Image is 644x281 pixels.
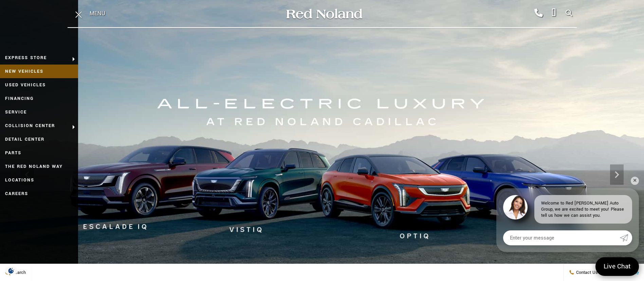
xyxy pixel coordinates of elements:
section: Click to Open Cookie Consent Modal [3,267,19,274]
a: Submit [620,230,632,245]
div: Next [610,164,624,185]
span: Contact Us [574,269,598,276]
img: Opt-Out Icon [3,267,19,274]
img: Red Noland Auto Group [285,8,363,20]
img: Agent profile photo [503,195,528,219]
input: Enter your message [503,230,620,245]
span: Live Chat [600,262,634,271]
a: Live Chat [595,257,639,276]
div: Welcome to Red [PERSON_NAME] Auto Group, we are excited to meet you! Please tell us how we can as... [534,195,632,224]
